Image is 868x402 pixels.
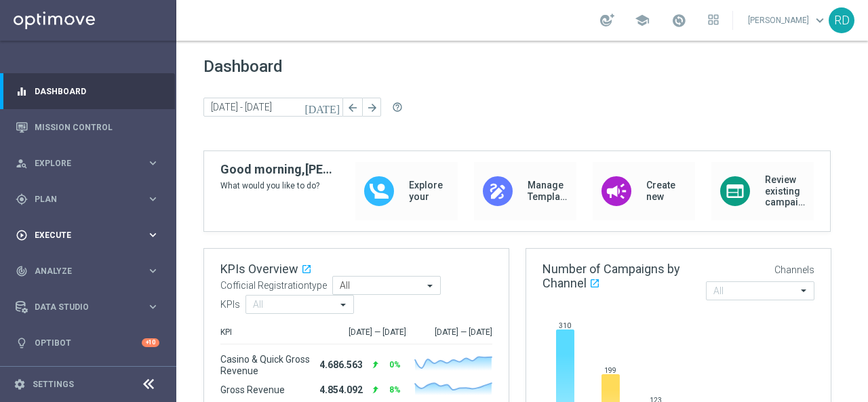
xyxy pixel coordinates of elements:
[146,157,159,169] i: keyboard_arrow_right
[16,229,146,241] div: Execute
[35,159,146,167] span: Explore
[142,338,159,347] div: +10
[35,303,146,311] span: Data Studio
[16,325,159,361] div: Optibot
[146,193,159,205] i: keyboard_arrow_right
[15,122,160,133] button: Mission Control
[16,73,159,109] div: Dashboard
[15,194,160,205] button: gps_fixed Plan keyboard_arrow_right
[16,301,146,313] div: Data Studio
[33,380,74,388] a: Settings
[16,337,28,349] i: lightbulb
[747,10,829,31] a: [PERSON_NAME]keyboard_arrow_down
[15,302,160,313] button: Data Studio keyboard_arrow_right
[812,13,827,28] span: keyboard_arrow_down
[15,338,160,348] button: lightbulb Optibot +10
[35,267,146,275] span: Analyze
[35,73,159,109] a: Dashboard
[15,158,160,169] button: person_search Explore keyboard_arrow_right
[15,86,160,97] button: equalizer Dashboard
[146,264,159,277] i: keyboard_arrow_right
[35,325,142,361] a: Optibot
[16,85,28,98] i: equalizer
[829,7,854,33] div: RD
[15,230,160,241] button: play_circle_outline Execute keyboard_arrow_right
[16,157,146,169] div: Explore
[16,193,146,205] div: Plan
[146,300,159,313] i: keyboard_arrow_right
[146,228,159,241] i: keyboard_arrow_right
[35,231,146,239] span: Execute
[635,13,650,28] span: school
[35,109,159,145] a: Mission Control
[16,265,28,277] i: track_changes
[14,378,26,390] i: settings
[16,229,28,241] i: play_circle_outline
[35,195,146,203] span: Plan
[16,157,28,169] i: person_search
[16,109,159,145] div: Mission Control
[16,193,28,205] i: gps_fixed
[15,266,160,277] button: track_changes Analyze keyboard_arrow_right
[16,265,146,277] div: Analyze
